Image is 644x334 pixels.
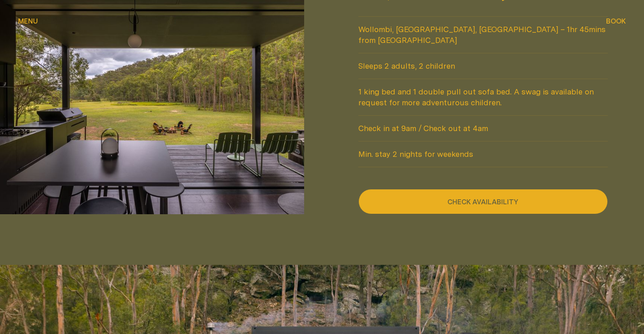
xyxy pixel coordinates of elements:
[18,16,38,27] button: show menu
[606,16,626,27] button: show booking tray
[358,17,608,53] span: Wollombi, [GEOGRAPHIC_DATA], [GEOGRAPHIC_DATA] – 1hr 45mins from [GEOGRAPHIC_DATA]
[358,79,608,115] span: 1 king bed and 1 double pull out sofa bed. A swag is available on request for more adventurous ch...
[606,18,626,24] span: Book
[358,189,608,214] button: check availability
[358,141,608,167] span: Min. stay 2 nights for weekends
[358,116,608,141] span: Check in at 9am / Check out at 4am
[358,53,608,79] span: Sleeps 2 adults, 2 children
[18,18,38,24] span: Menu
